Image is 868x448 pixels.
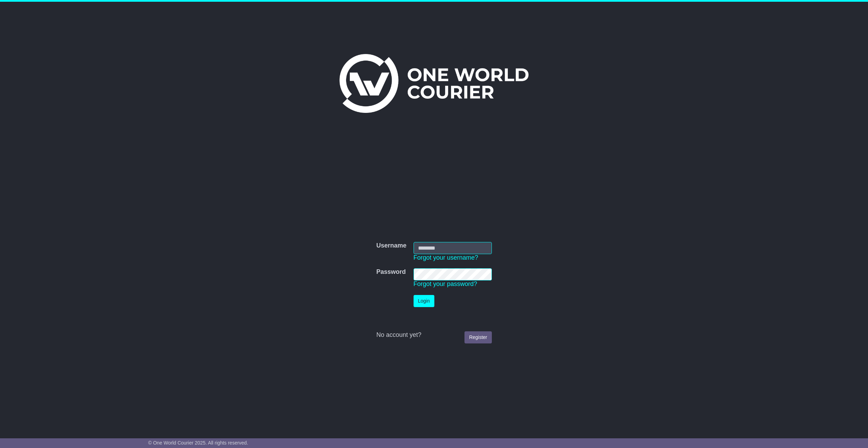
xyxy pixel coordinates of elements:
[414,254,478,261] a: Forgot your username?
[414,295,434,307] button: Login
[339,54,529,113] img: One World
[376,242,406,250] label: Username
[414,280,477,287] a: Forgot your password?
[376,268,406,276] label: Password
[148,440,248,446] span: © One World Courier 2025. All rights reserved.
[376,331,491,339] div: No account yet?
[464,331,491,343] a: Register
